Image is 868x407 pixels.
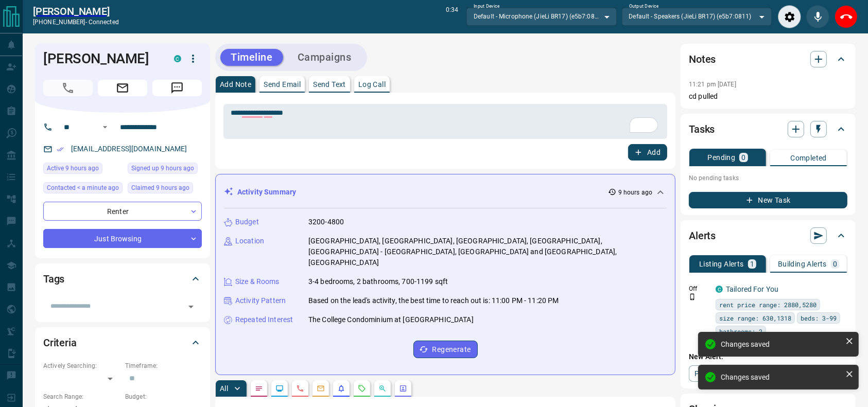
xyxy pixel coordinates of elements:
p: Listing Alerts [699,260,744,268]
div: Notes [689,47,847,72]
span: Contacted < a minute ago [47,183,119,193]
span: Claimed 9 hours ago [131,183,189,193]
div: Renter [43,202,202,221]
h2: Criteria [43,334,77,351]
p: Add Note [220,81,251,88]
p: No pending tasks [689,170,847,186]
span: beds: 3-99 [801,313,837,323]
p: Building Alerts [778,260,827,268]
span: Message [152,80,202,96]
button: Open [184,299,198,314]
p: All [220,385,228,392]
p: Completed [790,154,827,162]
div: Mon Aug 18 2025 [128,163,202,177]
p: [PHONE_NUMBER] - [33,17,119,27]
div: condos.ca [174,55,181,62]
p: 11:21 pm [DATE] [689,81,736,88]
p: Size & Rooms [235,276,280,287]
svg: Push Notification Only [689,293,696,300]
p: Off [689,284,709,293]
div: Mon Aug 18 2025 [128,182,202,197]
textarea: To enrich screen reader interactions, please activate Accessibility in Grammarly extension settings [231,109,660,135]
button: Timeline [220,49,283,66]
p: 3-4 bedrooms, 2 bathrooms, 700-1199 sqft [308,276,448,287]
p: New Alert: [689,351,847,362]
span: connected [89,19,119,26]
a: [EMAIL_ADDRESS][DOMAIN_NAME] [71,145,187,153]
p: 0 [833,260,837,268]
div: Tue Aug 19 2025 [43,182,123,197]
a: [PERSON_NAME] [33,5,119,17]
p: Location [235,236,264,246]
span: Call [43,80,93,96]
svg: Requests [358,384,366,393]
button: Open [99,121,111,133]
p: Activity Summary [237,187,296,198]
p: 3200-4800 [308,217,344,227]
svg: Opportunities [378,384,387,393]
div: Changes saved [721,340,841,348]
span: bathrooms: 2 [719,326,762,337]
p: cd pulled [689,91,847,102]
p: Budget: [125,392,202,401]
a: Property [689,365,742,382]
p: Pending [708,154,736,161]
button: Add [628,144,667,161]
div: Changes saved [721,373,841,381]
svg: Lead Browsing Activity [275,384,284,393]
label: Output Device [629,3,658,10]
div: Alerts [689,223,847,248]
div: Audio Settings [778,5,801,28]
h2: Tags [43,271,64,287]
div: Criteria [43,330,202,355]
button: Regenerate [413,341,478,358]
svg: Listing Alerts [337,384,345,393]
p: 0 [741,154,745,161]
p: 0:34 [446,5,458,28]
div: End Call [835,5,858,28]
span: Signed up 9 hours ago [131,163,194,173]
svg: Notes [255,384,263,393]
p: [GEOGRAPHIC_DATA], [GEOGRAPHIC_DATA], [GEOGRAPHIC_DATA], [GEOGRAPHIC_DATA], [GEOGRAPHIC_DATA] - [... [308,236,667,268]
h2: Alerts [689,227,716,244]
p: Log Call [358,81,386,88]
p: Budget [235,217,259,227]
p: Send Text [313,81,346,88]
svg: Emails [317,384,325,393]
h1: [PERSON_NAME] [43,50,159,67]
div: Tags [43,267,202,291]
p: Activity Pattern [235,295,286,306]
span: size range: 630,1318 [719,313,791,323]
svg: Agent Actions [399,384,407,393]
p: Search Range: [43,392,120,401]
p: 9 hours ago [618,188,652,197]
span: rent price range: 2880,5280 [719,299,817,310]
svg: Calls [296,384,304,393]
button: New Task [689,192,847,208]
span: Email [98,80,147,96]
div: condos.ca [716,286,723,293]
p: 1 [750,260,754,268]
div: Default - Speakers (JieLi BR17) (e5b7:0811) [622,8,772,25]
p: Repeated Interest [235,314,293,325]
p: Send Email [264,81,301,88]
h2: Tasks [689,121,715,137]
div: Just Browsing [43,229,202,248]
span: Active 9 hours ago [47,163,99,173]
label: Input Device [474,3,500,10]
h2: Notes [689,51,716,67]
p: Based on the lead's activity, the best time to reach out is: 11:00 PM - 11:20 PM [308,295,559,306]
div: Tasks [689,117,847,141]
div: Default - Microphone (JieLi BR17) (e5b7:0811) [466,8,616,25]
div: Activity Summary9 hours ago [224,183,667,202]
div: Mute [806,5,829,28]
svg: Email Verified [57,146,64,153]
button: Campaigns [287,49,362,66]
p: Timeframe: [125,361,202,370]
p: Actively Searching: [43,361,120,370]
a: Tailored For You [726,285,778,293]
p: The College Condominium at [GEOGRAPHIC_DATA] [308,314,474,325]
div: Mon Aug 18 2025 [43,163,123,177]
